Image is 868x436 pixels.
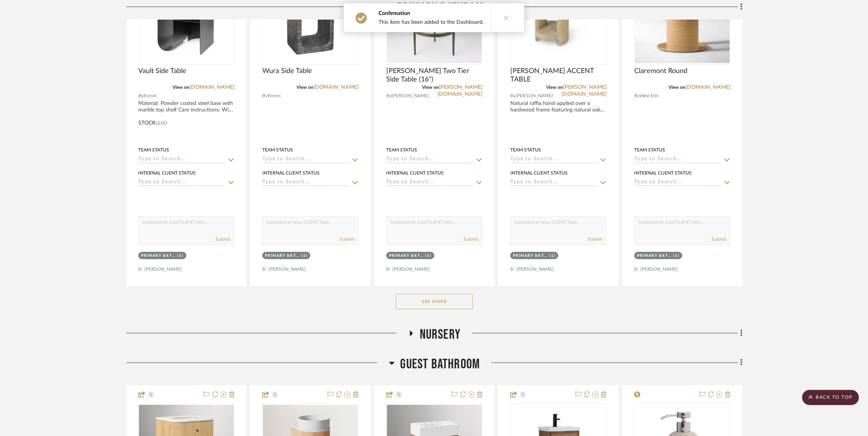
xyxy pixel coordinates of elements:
span: [PERSON_NAME] ACCENT TABLE [510,67,607,84]
input: Type to Search… [138,156,225,163]
span: Guest Bathroom [400,356,480,373]
input: Type to Search… [510,179,597,186]
span: [PERSON_NAME] [516,92,553,100]
span: By [386,92,392,100]
span: Forom [144,92,157,100]
div: Internal Client Status [262,170,320,176]
a: [DOMAIN_NAME] [189,85,235,90]
input: Type to Search… [386,156,473,163]
button: Submit [340,236,354,243]
span: View on [546,85,563,90]
button: Submit [712,236,726,243]
input: Type to Search… [510,156,597,163]
span: Forom [268,92,281,100]
div: Primary Bathrom [637,253,672,259]
div: Team Status [386,146,417,153]
input: Type to Search… [634,179,721,186]
div: Primary Bathrom [513,253,548,259]
div: (1) [178,253,184,259]
span: Vault Side Table [138,67,186,75]
div: Team Status [138,146,169,153]
a: [PERSON_NAME][DOMAIN_NAME] [437,85,483,97]
span: Claremont Round [634,67,687,75]
span: West Elm [640,92,659,100]
div: Internal Client Status [138,170,196,176]
span: By [138,92,144,100]
div: Team Status [634,146,665,153]
a: [PERSON_NAME][DOMAIN_NAME] [561,85,607,97]
input: Type to Search… [138,179,225,186]
div: Confirmation [379,10,484,17]
div: (1) [426,253,432,259]
span: View on [297,85,313,90]
div: (1) [302,253,308,259]
span: View on [669,85,685,90]
input: Type to Search… [634,156,721,163]
div: Primary Bathrom [141,253,176,259]
input: Type to Search… [386,179,473,186]
div: Team Status [262,146,293,153]
button: Submit [464,236,478,243]
a: [DOMAIN_NAME] [685,85,731,90]
span: By [262,92,268,100]
div: Internal Client Status [386,170,444,176]
div: Primary Bathrom [389,253,424,259]
input: Type to Search… [262,179,349,186]
div: (1) [674,253,680,259]
span: Nursery [420,326,461,343]
div: This item has been added to the Dashboard. [379,19,484,26]
button: See More [396,294,473,309]
a: [DOMAIN_NAME] [313,85,359,90]
span: Wura Side Table [262,67,312,75]
input: Type to Search… [262,156,349,163]
div: Internal Client Status [510,170,568,176]
div: Internal Client Status [634,170,692,176]
span: View on [173,85,189,90]
span: By [634,92,640,100]
div: Primary Bathrom [265,253,300,259]
div: (1) [550,253,556,259]
span: By [510,92,516,100]
span: [PERSON_NAME] Two Tier Side Table (16") [386,67,483,84]
button: Submit [216,236,230,243]
span: View on [422,85,439,90]
div: Team Status [510,146,541,153]
button: Submit [588,236,602,243]
span: [PERSON_NAME] [392,92,429,100]
scroll-to-top-button: BACK TO TOP [802,390,859,405]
